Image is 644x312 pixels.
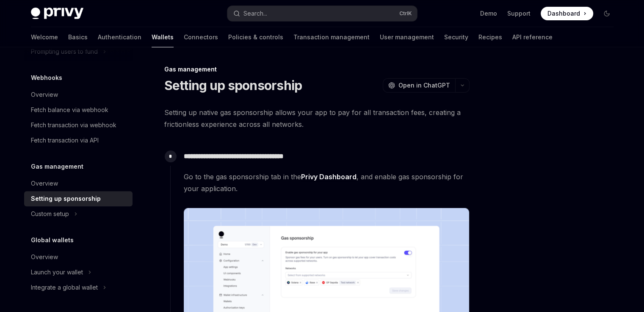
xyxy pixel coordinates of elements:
div: Gas management [164,65,470,74]
h1: Setting up sponsorship [164,78,302,93]
h5: Global wallets [31,235,74,245]
div: Custom setup [31,209,69,219]
a: Dashboard [541,7,593,20]
a: Overview [24,249,133,265]
a: Transaction management [293,27,370,47]
div: Fetch transaction via API [31,135,99,145]
a: Support [507,9,531,18]
div: Launch your wallet [31,267,83,277]
span: Dashboard [547,9,580,18]
img: dark logo [31,8,83,19]
a: Welcome [31,27,58,47]
a: Fetch transaction via webhook [24,118,133,133]
div: Fetch balance via webhook [31,105,108,115]
a: Policies & controls [228,27,283,47]
a: Fetch transaction via API [24,133,133,148]
a: Fetch balance via webhook [24,102,133,118]
div: Overview [31,252,58,262]
a: API reference [512,27,553,47]
span: Open in ChatGPT [398,81,450,90]
div: Fetch transaction via webhook [31,120,116,130]
a: Overview [24,87,133,102]
h5: Webhooks [31,73,62,83]
div: Setting up sponsorship [31,194,101,204]
a: Wallets [152,27,174,47]
button: Open in ChatGPT [383,78,455,93]
a: Demo [480,9,497,18]
h5: Gas management [31,161,83,172]
div: Search... [243,8,267,19]
a: Authentication [98,27,141,47]
span: Go to the gas sponsorship tab in the , and enable gas sponsorship for your application. [184,171,469,194]
a: User management [380,27,434,47]
span: Setting up native gas sponsorship allows your app to pay for all transaction fees, creating a fri... [164,107,470,130]
span: Ctrl K [399,10,412,17]
a: Connectors [184,27,218,47]
a: Privy Dashboard [301,172,357,181]
button: Search...CtrlK [227,6,417,21]
div: Overview [31,90,58,100]
div: Overview [31,178,58,189]
a: Overview [24,176,133,191]
button: Toggle dark mode [600,7,614,20]
div: Integrate a global wallet [31,282,98,293]
a: Basics [68,27,88,47]
a: Setting up sponsorship [24,191,133,206]
a: Recipes [478,27,502,47]
a: Security [444,27,468,47]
